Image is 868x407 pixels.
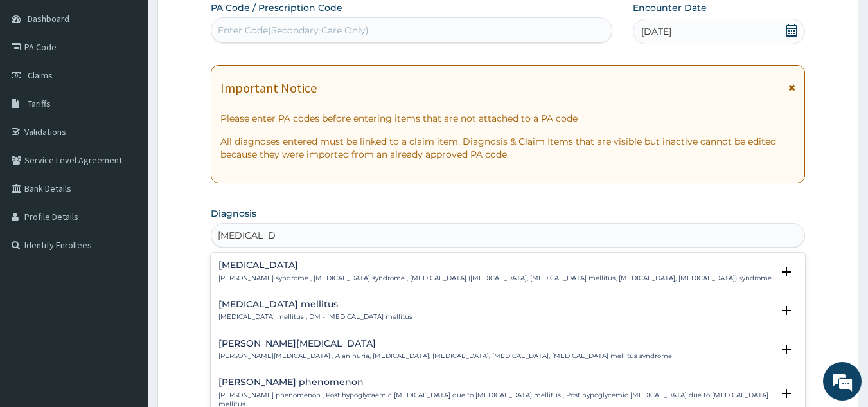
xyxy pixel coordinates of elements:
[779,264,794,280] i: open select status
[779,303,794,318] i: open select status
[67,72,216,89] div: Chat with us now
[220,135,796,161] p: All diagnoses entered must be linked to a claim item. Diagnosis & Claim Items that are visible bu...
[211,6,242,37] div: Minimize live chat window
[211,1,342,14] label: PA Code / Prescription Code
[218,312,412,321] p: [MEDICAL_DATA] mellitus , DM - [MEDICAL_DATA] mellitus
[218,300,412,309] h4: [MEDICAL_DATA] mellitus
[24,64,52,96] img: d_794563401_company_1708531726252_794563401
[220,112,796,125] p: Please enter PA codes before entering items that are not attached to a PA code
[218,377,773,387] h4: [PERSON_NAME] phenomenon
[779,342,794,357] i: open select status
[633,1,707,14] label: Encounter Date
[218,260,772,270] h4: [MEDICAL_DATA]
[218,24,369,37] div: Enter Code(Secondary Care Only)
[28,98,51,109] span: Tariffs
[641,25,671,38] span: [DATE]
[28,13,69,24] span: Dashboard
[218,339,672,348] h4: [PERSON_NAME][MEDICAL_DATA]
[218,352,672,361] p: [PERSON_NAME][MEDICAL_DATA] , Alaninuria, [MEDICAL_DATA], [MEDICAL_DATA], [MEDICAL_DATA], [MEDICA...
[211,207,256,220] label: Diagnosis
[220,81,317,95] h1: Important Notice
[75,122,177,251] span: We're online!
[218,274,772,283] p: [PERSON_NAME] syndrome , [MEDICAL_DATA] syndrome , [MEDICAL_DATA] ([MEDICAL_DATA], [MEDICAL_DATA]...
[779,386,794,401] i: open select status
[6,271,245,316] textarea: Type your message and hit 'Enter'
[28,69,53,81] span: Claims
